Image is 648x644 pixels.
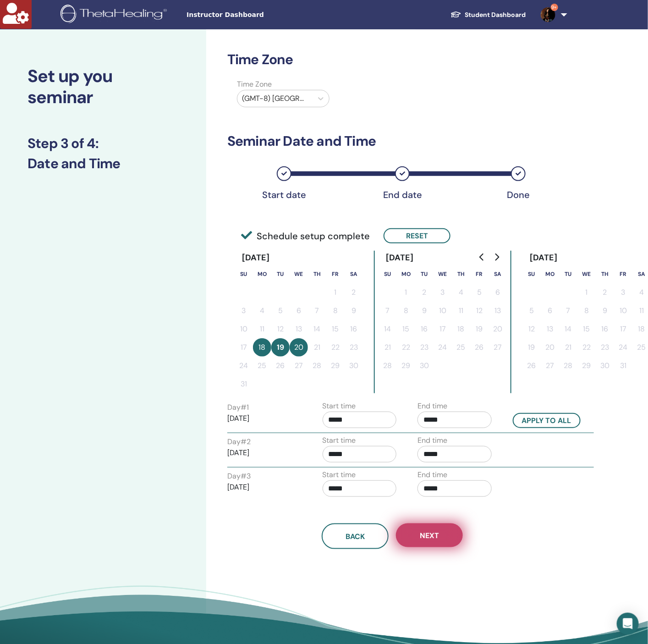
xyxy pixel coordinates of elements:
[450,11,461,18] img: graduation-cap-white.svg
[596,320,614,338] button: 16
[27,66,179,108] h2: Set up you seminar
[452,265,470,283] th: Thursday
[489,302,507,320] button: 13
[415,283,434,302] button: 2
[345,283,363,302] button: 2
[253,320,271,338] button: 11
[470,320,489,338] button: 19
[434,320,452,338] button: 17
[379,357,397,375] button: 28
[235,251,277,265] div: [DATE]
[614,265,632,283] th: Friday
[596,357,614,375] button: 30
[495,189,541,200] div: Done
[541,265,559,283] th: Monday
[227,51,558,68] h3: Time Zone
[577,283,596,302] button: 1
[522,357,541,375] button: 26
[235,375,253,393] button: 31
[235,338,253,357] button: 17
[522,265,541,283] th: Sunday
[253,357,271,375] button: 25
[326,338,345,357] button: 22
[379,265,397,283] th: Sunday
[452,283,470,302] button: 4
[443,6,533,23] a: Student Dashboard
[522,302,541,320] button: 5
[559,338,577,357] button: 21
[227,447,302,458] p: [DATE]
[308,338,326,357] button: 21
[379,302,397,320] button: 7
[323,401,356,412] label: Start time
[415,265,434,283] th: Tuesday
[470,338,489,357] button: 26
[27,155,179,172] h3: Date and Time
[541,338,559,357] button: 20
[326,283,345,302] button: 1
[577,320,596,338] button: 15
[614,320,632,338] button: 17
[308,320,326,338] button: 14
[489,338,507,357] button: 27
[596,283,614,302] button: 2
[290,302,308,320] button: 6
[397,302,415,320] button: 8
[271,302,290,320] button: 5
[235,357,253,375] button: 24
[346,532,365,541] span: Back
[577,357,596,375] button: 29
[596,302,614,320] button: 9
[415,320,434,338] button: 16
[614,357,632,375] button: 31
[541,320,559,338] button: 13
[475,248,489,266] button: Go to previous month
[271,357,290,375] button: 26
[345,265,363,283] th: Saturday
[227,413,302,424] p: [DATE]
[187,10,324,20] span: Instructor Dashboard
[415,357,434,375] button: 30
[541,357,559,375] button: 27
[326,357,345,375] button: 29
[271,338,290,357] button: 19
[559,302,577,320] button: 7
[261,189,307,200] div: Start date
[434,338,452,357] button: 24
[397,338,415,357] button: 22
[290,357,308,375] button: 27
[434,283,452,302] button: 3
[596,338,614,357] button: 23
[522,320,541,338] button: 12
[397,265,415,283] th: Monday
[577,302,596,320] button: 8
[308,302,326,320] button: 7
[452,338,470,357] button: 25
[434,265,452,283] th: Wednesday
[397,320,415,338] button: 15
[470,302,489,320] button: 12
[614,338,632,357] button: 24
[396,523,463,547] button: Next
[559,265,577,283] th: Tuesday
[345,357,363,375] button: 30
[235,320,253,338] button: 10
[452,320,470,338] button: 18
[617,613,639,635] div: Open Intercom Messenger
[379,338,397,357] button: 21
[541,302,559,320] button: 6
[235,265,253,283] th: Sunday
[522,338,541,357] button: 19
[470,265,489,283] th: Friday
[345,302,363,320] button: 9
[614,302,632,320] button: 10
[322,523,389,549] button: Back
[253,265,271,283] th: Monday
[326,302,345,320] button: 8
[326,320,345,338] button: 15
[227,471,251,482] label: Day # 3
[541,7,555,22] img: default.jpg
[379,251,421,265] div: [DATE]
[470,283,489,302] button: 5
[434,302,452,320] button: 10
